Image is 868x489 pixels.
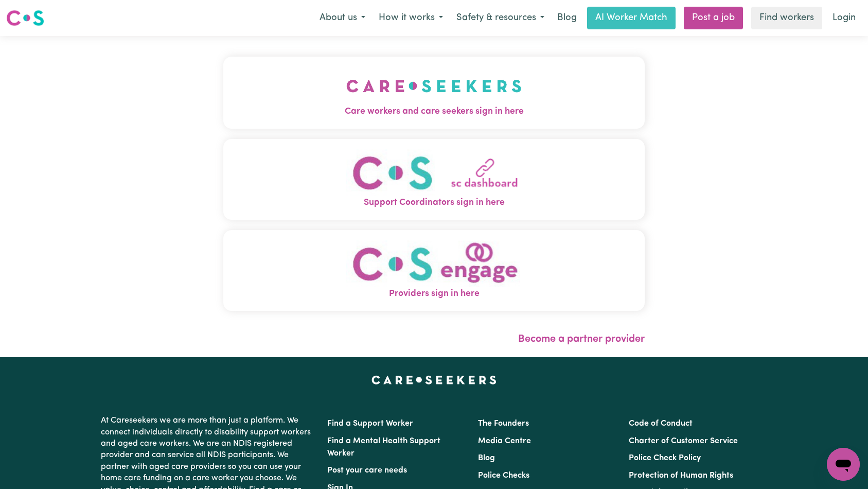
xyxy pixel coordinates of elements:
[551,7,583,29] a: Blog
[6,6,44,30] a: Careseekers logo
[478,420,529,428] a: The Founders
[327,420,413,428] a: Find a Support Worker
[223,230,645,311] button: Providers sign in here
[518,334,645,344] a: Become a partner provider
[371,376,497,384] a: Careseekers home page
[629,471,733,480] a: Protection of Human Rights
[826,7,862,29] a: Login
[587,7,676,29] a: AI Worker Match
[223,105,645,118] span: Care workers and care seekers sign in here
[223,139,645,220] button: Support Coordinators sign in here
[478,454,495,462] a: Blog
[629,420,693,428] a: Code of Conduct
[327,437,440,458] a: Find a Mental Health Support Worker
[629,437,738,445] a: Charter of Customer Service
[327,466,407,475] a: Post your care needs
[629,454,701,462] a: Police Check Policy
[478,437,531,445] a: Media Centre
[751,7,822,29] a: Find workers
[372,7,450,29] button: How it works
[313,7,372,29] button: About us
[223,196,645,209] span: Support Coordinators sign in here
[478,471,529,480] a: Police Checks
[223,287,645,301] span: Providers sign in here
[6,9,44,27] img: Careseekers logo
[450,7,551,29] button: Safety & resources
[223,57,645,129] button: Care workers and care seekers sign in here
[684,7,743,29] a: Post a job
[827,448,860,481] iframe: Button to launch messaging window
